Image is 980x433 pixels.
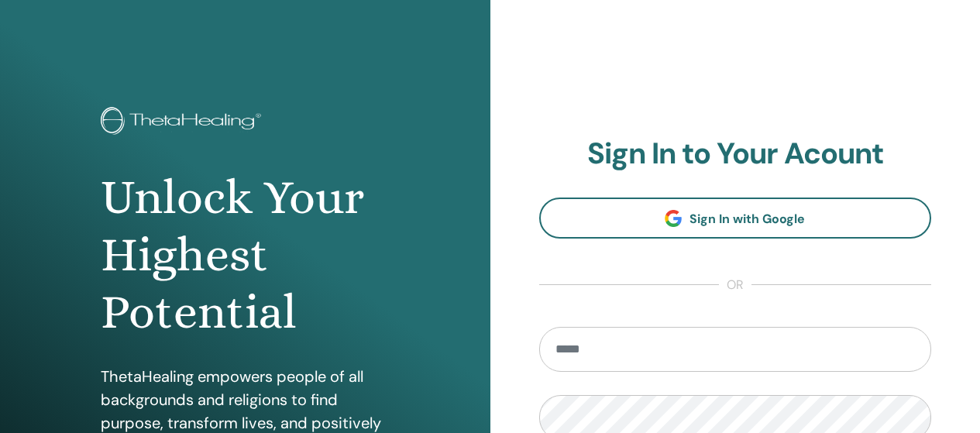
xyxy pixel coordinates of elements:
h1: Unlock Your Highest Potential [101,169,389,342]
span: Sign In with Google [689,211,805,227]
span: or [719,276,751,294]
a: Sign In with Google [539,198,932,239]
h2: Sign In to Your Acount [539,136,932,172]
